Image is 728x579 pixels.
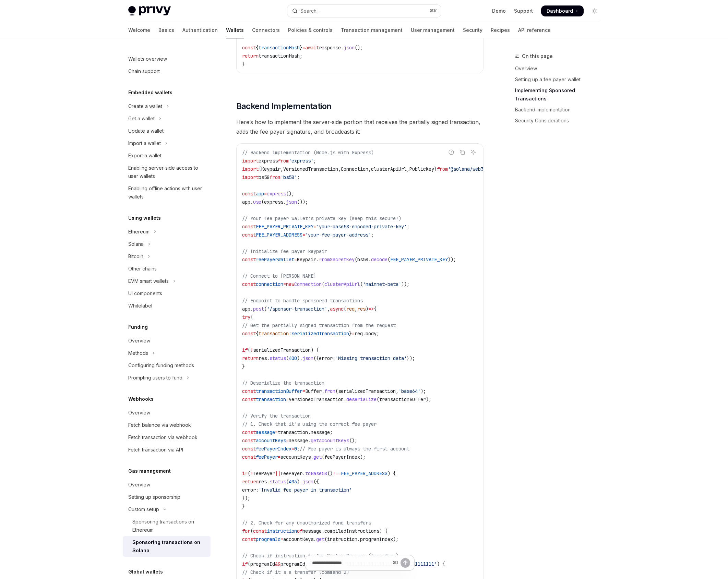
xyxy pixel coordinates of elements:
span: const [242,224,256,230]
span: import [242,174,259,180]
span: = [302,45,305,51]
div: Other chains [128,265,157,273]
span: express [267,191,286,197]
span: const [242,45,256,51]
span: 403 [289,479,297,485]
a: Security [463,22,482,38]
span: , [396,388,398,394]
div: Enabling offline actions with user wallets [128,184,206,201]
span: 'your-base58-encoded-private-key' [316,224,407,230]
span: feePayer [256,454,278,460]
span: 'bs58' [281,174,297,180]
div: Fetch transaction via API [128,446,183,454]
span: // Backend implementation (Node.js with Express) [242,149,374,156]
a: Other chains [123,263,211,275]
span: . [368,256,371,263]
span: status [270,479,286,485]
span: const [242,446,256,452]
span: '@solana/web3.js' [448,166,494,172]
a: Overview [123,335,211,347]
span: . [322,388,324,394]
span: } [300,45,302,51]
span: accountKeys [256,437,286,444]
a: Transaction management [341,22,403,38]
span: req [346,306,355,312]
a: Sponsoring transactions on Ethereum [123,516,211,536]
span: // Connect to [PERSON_NAME] [242,273,316,279]
span: ; [371,232,374,238]
span: ( [355,256,357,263]
span: if [242,470,248,477]
span: }); [407,355,415,361]
span: ( [248,470,250,477]
span: express [259,158,278,164]
span: : [289,330,291,337]
span: '/sponsor-transaction' [267,306,327,312]
span: serializedTransaction [338,388,396,394]
span: = [352,330,355,337]
span: ) [366,306,368,312]
span: Connection [341,166,368,172]
span: ; [313,158,316,164]
span: On this page [522,52,553,60]
span: if [242,347,248,353]
span: ! [250,347,253,353]
span: bs58 [259,174,270,180]
span: } [349,330,352,337]
span: feePayerIndex [256,446,291,452]
span: transaction [256,396,286,402]
span: const [242,437,256,444]
span: new [286,281,294,287]
span: Backend Implementation [236,101,332,112]
div: Whitelabel [128,302,152,310]
span: ( [261,199,264,205]
a: Overview [123,407,211,419]
button: Toggle dark mode [589,5,600,16]
div: Fetch balance via webhook [128,421,191,429]
div: Overview [128,409,150,417]
span: transaction [278,429,308,435]
img: light logo [128,6,171,16]
a: Overview [123,479,211,491]
span: ; [297,174,300,180]
a: Configuring funding methods [123,359,211,372]
span: = [313,224,316,230]
span: ( [387,256,390,263]
h5: Embedded wallets [128,88,172,97]
span: , [338,166,341,172]
span: )); [448,256,456,263]
span: // Fee payer is always the first account [300,446,409,452]
span: await [305,45,319,51]
div: Enabling server-side access to user wallets [128,164,206,180]
span: ; [407,224,409,230]
span: . [316,256,319,263]
span: = [302,388,305,394]
span: Keypair [297,256,316,263]
span: const [242,191,256,197]
span: , [368,166,371,172]
span: VersionedTransaction [283,166,338,172]
span: Keypair [261,166,281,172]
a: Wallets overview [123,53,211,65]
span: ( [286,355,289,361]
span: use [253,199,261,205]
span: message [311,429,330,435]
span: !== [333,470,341,477]
span: bs58 [357,256,368,263]
button: Toggle Prompting users to fund section [123,372,211,384]
span: body [366,330,377,337]
span: 'express' [289,158,313,164]
a: Recipes [491,22,510,38]
span: ; [330,429,333,435]
div: Get a wallet [128,114,155,123]
span: => [368,306,374,312]
span: 'mainnet-beta' [363,281,401,287]
span: ! [250,470,253,477]
span: transaction [259,330,289,337]
span: ); [426,396,431,402]
span: FEE_PAYER_ADDRESS [256,232,302,238]
a: UI components [123,287,211,300]
button: Ask AI [469,148,478,157]
button: Toggle Ethereum section [123,226,211,238]
button: Report incorrect code [447,148,456,157]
